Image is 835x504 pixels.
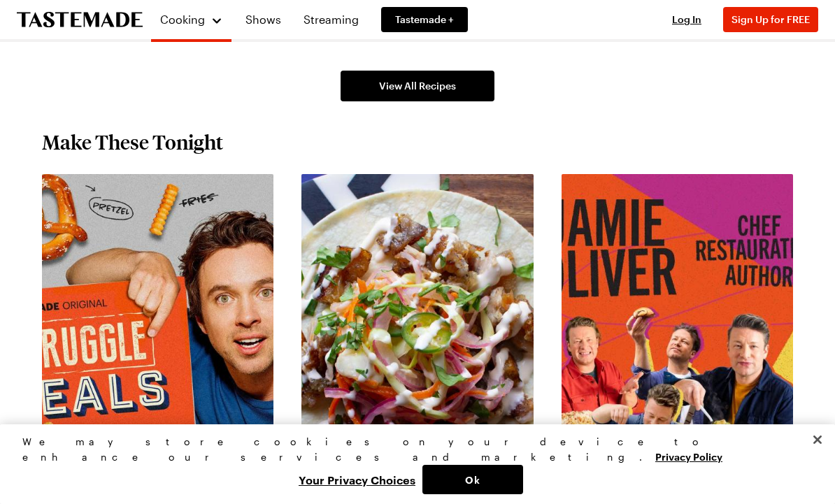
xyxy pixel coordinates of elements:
a: Tastemade + [381,7,468,32]
button: Close [802,424,833,455]
div: Privacy [22,434,801,494]
a: View full content for Struggle Meals [42,175,231,189]
a: View All Recipes [341,71,494,101]
a: View full content for Recipes by Jamie Oliver [562,175,729,206]
button: Cooking [159,6,223,34]
a: View full content for Weeknight Favorites [301,175,520,189]
span: Sign Up for FREE [731,13,810,25]
span: Log In [672,13,701,25]
a: To Tastemade Home Page [17,12,143,28]
button: Sign Up for FREE [723,7,818,32]
button: Log In [659,13,715,27]
h2: Make These Tonight [42,129,223,154]
button: Your Privacy Choices [292,465,422,494]
a: More information about your privacy, opens in a new tab [655,449,722,463]
button: Ok [422,465,523,494]
span: Cooking [160,13,205,26]
div: We may store cookies on your device to enhance our services and marketing. [22,434,801,465]
span: View All Recipes [379,79,456,93]
span: Tastemade + [395,13,454,27]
